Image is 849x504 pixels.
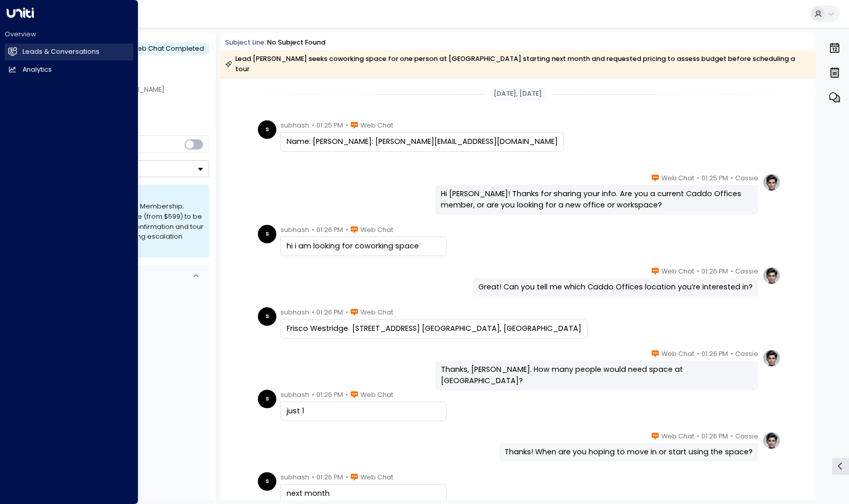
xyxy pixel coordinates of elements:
h2: Analytics [23,65,52,75]
span: • [312,225,314,235]
span: subhash [280,390,309,400]
span: • [697,173,699,183]
div: Hi [PERSON_NAME]! Thanks for sharing your info. Are you a current Caddo Offices member, or are yo... [441,188,753,211]
div: s [258,307,276,326]
div: s [258,472,276,491]
div: Frisco Westridge [STREET_ADDRESS] [GEOGRAPHIC_DATA], [GEOGRAPHIC_DATA] [287,323,581,334]
span: • [346,120,348,131]
img: profile-logo.png [762,431,781,450]
a: Analytics [5,61,133,78]
span: • [731,173,733,183]
span: • [731,431,733,442]
a: Leads & Conversations [5,44,133,60]
div: Lead [PERSON_NAME] seeks coworking space for one person at [GEOGRAPHIC_DATA] starting next month ... [225,54,810,74]
span: subhash [280,120,309,131]
span: 01:26 PM [701,349,728,359]
span: • [346,225,348,235]
h2: Overview [5,30,133,39]
span: subhash [280,307,309,318]
div: No subject found [267,38,326,48]
div: Name: [PERSON_NAME]: [PERSON_NAME][EMAIL_ADDRESS][DOMAIN_NAME] [287,136,558,148]
img: profile-logo.png [762,349,781,367]
div: Thanks! When are you hoping to move in or start using the space? [504,447,753,458]
div: just 1 [287,406,440,417]
span: 01:26 PM [316,390,343,400]
span: • [312,472,314,482]
span: subhash [280,472,309,482]
img: profile-logo.png [762,266,781,285]
span: • [312,390,314,400]
div: s [258,225,276,243]
span: • [731,349,733,359]
div: s [258,390,276,408]
span: Web Chat [360,307,393,318]
span: Web Chat [360,225,393,235]
span: Web Chat [360,120,393,131]
span: • [346,307,348,318]
span: Subject Line: [225,38,266,47]
img: profile-logo.png [762,173,781,192]
span: Web Chat Completed [131,44,204,53]
span: • [312,120,314,131]
span: 01:25 PM [316,120,343,131]
span: subhash [280,225,309,235]
span: Cassie [735,266,758,277]
span: • [346,472,348,482]
span: 01:25 PM [701,173,728,183]
span: Web Chat [661,266,694,277]
div: Thanks, [PERSON_NAME]. How many people would need space at [GEOGRAPHIC_DATA]? [441,364,753,386]
span: 01:26 PM [316,472,343,482]
span: Web Chat [661,173,694,183]
span: • [697,266,699,277]
div: s [258,120,276,139]
span: 01:26 PM [316,307,343,318]
span: • [697,349,699,359]
span: • [697,431,699,442]
span: Cassie [735,431,758,442]
span: Web Chat [360,472,393,482]
span: 01:26 PM [316,225,343,235]
div: [DATE], [DATE] [490,88,545,101]
span: • [346,390,348,400]
span: 01:26 PM [701,431,728,442]
span: • [731,266,733,277]
span: Web Chat [360,390,393,400]
span: Web Chat [661,349,694,359]
div: hi i am looking for coworking space [287,241,440,252]
div: next month [287,488,440,499]
div: Great! Can you tell me which Caddo Offices location you’re interested in? [478,282,753,293]
span: Cassie [735,349,758,359]
span: Web Chat [661,431,694,442]
h2: Leads & Conversations [23,47,99,57]
span: • [312,307,314,318]
span: Cassie [735,173,758,183]
span: 01:26 PM [701,266,728,277]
